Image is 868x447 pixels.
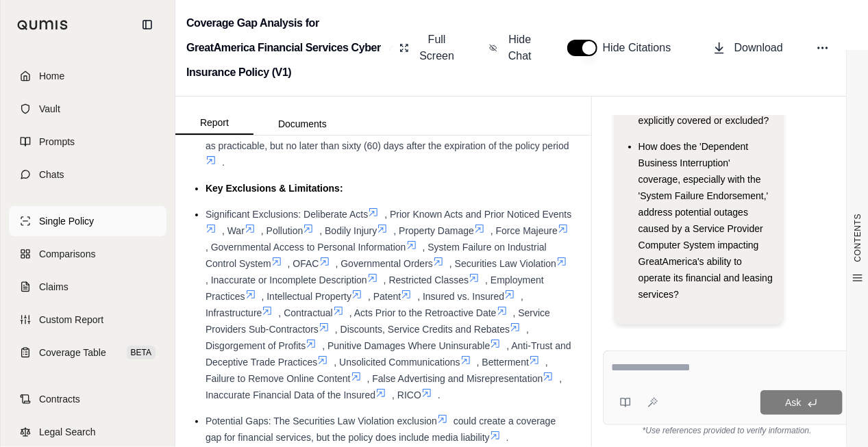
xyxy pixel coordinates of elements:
[39,392,80,406] span: Contracts
[186,11,384,85] h2: Coverage Gap Analysis for GreatAmerica Financial Services Cyber Insurance Policy (V1)
[9,127,166,157] a: Prompts
[9,94,166,124] a: Vault
[288,258,319,269] span: , OFAC
[785,397,801,408] span: Ask
[39,313,103,327] span: Custom Report
[261,225,303,236] span: , Pollution
[222,157,225,168] span: .
[206,324,529,351] span: , Disgorgement of Profits
[319,225,377,236] span: , Bodily Injury
[206,107,569,151] span: . Claims must be first made and first party loss first discovered during the policy period and re...
[136,14,158,36] button: Collapse sidebar
[39,69,64,83] span: Home
[206,291,523,318] span: , Infrastructure
[349,307,497,318] span: , Acts Prior to the Retroactive Date
[417,291,504,302] span: , Insured vs. Insured
[222,225,245,236] span: , War
[17,20,69,30] img: Qumis Logo
[9,337,166,368] a: Coverage TableBETA
[262,291,352,302] span: , Intellectual Property
[9,272,166,302] a: Claims
[322,340,490,351] span: , Punitive Damages Where Uninsurable
[506,31,534,64] span: Hide Chat
[438,389,441,400] span: .
[335,324,510,335] span: , Discounts, Service Credits and Rebates
[206,307,550,335] span: , Service Providers Sub-Contractors
[206,416,437,426] span: Potential Gaps: The Securities Law Violation exclusion
[206,340,571,368] span: , Anti-Trust and Deceptive Trade Practices
[39,214,94,228] span: Single Policy
[603,40,680,56] span: Hide Citations
[39,280,69,294] span: Claims
[206,416,556,443] span: could create a coverage gap for financial services, but the policy does include media liability
[39,346,106,359] span: Coverage Table
[206,357,548,384] span: , Failure to Remove Online Content
[9,239,166,269] a: Comparisons
[852,214,863,262] span: CONTENTS
[39,135,75,149] span: Prompts
[384,209,571,220] span: , Prior Known Acts and Prior Noticed Events
[206,242,406,253] span: , Governmental Access to Personal Information
[760,390,843,415] button: Ask
[334,357,460,368] span: , Unsolicited Communications
[9,206,166,236] a: Single Policy
[603,425,852,436] div: *Use references provided to verify information.
[206,373,562,400] span: , Inaccurate Financial Data of the Insured
[477,357,529,368] span: , Betterment
[253,113,351,135] button: Documents
[39,168,64,181] span: Chats
[39,247,95,261] span: Comparisons
[206,183,343,194] span: Key Exclusions & Limitations:
[127,346,156,359] span: BETA
[384,274,469,285] span: , Restricted Classes
[449,258,556,269] span: , Securities Law Violation
[336,258,433,269] span: , Governmental Orders
[367,373,543,384] span: , False Advertising and Misrepresentation
[393,225,474,236] span: , Property Damage
[638,141,773,300] span: How does the 'Dependent Business Interruption' coverage, especially with the 'System Failure Endo...
[392,389,421,400] span: , RICO
[175,112,253,135] button: Report
[9,61,166,91] a: Home
[206,209,368,220] span: Significant Exclusions: Deliberate Acts
[734,40,783,56] span: Download
[206,274,544,302] span: , Employment Practices
[417,31,456,64] span: Full Screen
[9,305,166,335] a: Custom Report
[206,242,547,269] span: , System Failure on Industrial Control System
[9,417,166,447] a: Legal Search
[39,102,60,116] span: Vault
[484,26,540,70] button: Hide Chat
[394,26,462,70] button: Full Screen
[278,307,332,318] span: , Contractual
[707,34,789,62] button: Download
[39,425,96,439] span: Legal Search
[206,274,367,285] span: , Inaccurate or Incomplete Description
[9,384,166,414] a: Contracts
[368,291,401,302] span: , Patent
[9,159,166,190] a: Chats
[506,432,509,443] span: .
[491,225,558,236] span: , Force Majeure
